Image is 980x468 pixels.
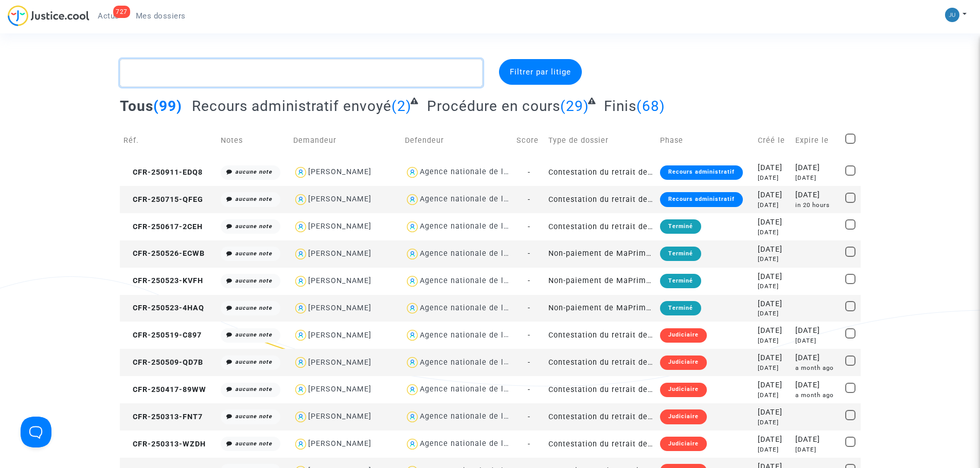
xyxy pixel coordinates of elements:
div: [DATE] [758,190,788,201]
div: [DATE] [758,391,788,400]
div: [PERSON_NAME] [308,195,371,203]
i: aucune note [235,305,272,311]
div: [PERSON_NAME] [308,358,371,367]
i: aucune note [235,331,272,338]
td: Contestation du retrait de [PERSON_NAME] par l'ANAH (mandataire) [545,186,656,213]
span: - [528,168,530,177]
div: [PERSON_NAME] [308,304,371,312]
div: Recours administratif [660,192,743,207]
span: (29) [560,98,589,115]
div: [PERSON_NAME] [308,331,371,340]
div: a month ago [795,364,838,372]
span: Procédure en cours [427,98,560,115]
div: [DATE] [795,162,838,174]
img: icon-user.svg [293,247,308,261]
div: [DATE] [795,445,838,454]
img: icon-user.svg [293,301,308,316]
span: Filtrer par litige [510,67,571,77]
iframe: Help Scout Beacon - Open [21,417,51,447]
img: jc-logo.svg [8,5,90,26]
img: icon-user.svg [405,219,420,234]
td: Contestation du retrait de [PERSON_NAME] par l'ANAH (mandataire) [545,430,656,458]
div: Terminé [660,274,701,288]
div: Terminé [660,219,701,234]
div: Agence nationale de l'habitat [420,249,533,258]
span: (2) [391,98,412,115]
span: CFR-250313-FNT7 [123,413,203,421]
div: [DATE] [758,364,788,372]
span: - [528,440,530,448]
img: icon-user.svg [405,247,420,261]
div: [DATE] [758,228,788,237]
td: Type de dossier [545,122,656,159]
img: b1d492b86f2d46b947859bee3e508d1e [945,8,959,22]
div: Agence nationale de l'habitat [420,276,533,285]
img: icon-user.svg [293,165,308,180]
div: [DATE] [758,255,788,264]
div: in 20 hours [795,201,838,210]
div: [DATE] [795,352,838,364]
div: 727 [113,6,130,18]
span: CFR-250519-C897 [123,331,202,340]
div: [DATE] [758,244,788,255]
span: - [528,413,530,421]
span: - [528,276,530,285]
img: icon-user.svg [293,382,308,397]
img: icon-user.svg [293,219,308,234]
td: Réf. [120,122,218,159]
span: CFR-250313-WZDH [123,440,206,448]
div: [PERSON_NAME] [308,385,371,394]
td: Demandeur [290,122,401,159]
span: Finis [604,98,636,115]
span: - [528,385,530,394]
i: aucune note [235,250,272,257]
img: icon-user.svg [293,409,308,424]
div: Judiciaire [660,409,707,424]
td: Notes [217,122,290,159]
span: CFR-250523-KVFH [123,276,203,285]
div: [DATE] [795,174,838,182]
div: Agence nationale de l'habitat [420,167,533,176]
img: icon-user.svg [293,437,308,452]
div: [DATE] [795,325,838,336]
div: Agence nationale de l'habitat [420,439,533,448]
div: Agence nationale de l'habitat [420,385,533,394]
i: aucune note [235,223,272,230]
img: icon-user.svg [405,382,420,397]
span: CFR-250715-QFEG [123,195,203,204]
div: [DATE] [758,298,788,310]
div: Agence nationale de l'habitat [420,195,533,203]
div: [PERSON_NAME] [308,276,371,285]
div: [DATE] [758,380,788,391]
img: icon-user.svg [293,355,308,370]
i: aucune note [235,386,272,392]
td: Contestation du retrait de [PERSON_NAME] par l'ANAH (mandataire) [545,376,656,403]
div: [DATE] [758,201,788,210]
div: [PERSON_NAME] [308,412,371,421]
img: icon-user.svg [293,274,308,289]
span: CFR-250526-ECWB [123,249,205,258]
div: [PERSON_NAME] [308,167,371,176]
td: Contestation du retrait de [PERSON_NAME] par l'ANAH (mandataire) [545,322,656,349]
div: [DATE] [758,174,788,182]
a: 727Actus [90,8,128,24]
div: [PERSON_NAME] [308,439,371,448]
span: CFR-250617-2CEH [123,222,203,231]
i: aucune note [235,440,272,447]
div: [DATE] [758,445,788,454]
div: Judiciaire [660,437,707,451]
div: [DATE] [758,309,788,318]
div: [DATE] [758,325,788,336]
i: aucune note [235,359,272,365]
td: Non-paiement de MaPrimeRenov' par l'ANAH (mandataire) [545,240,656,268]
i: aucune note [235,413,272,420]
img: icon-user.svg [405,274,420,289]
div: Terminé [660,301,701,315]
i: aucune note [235,196,272,202]
img: icon-user.svg [405,437,420,452]
td: Score [513,122,545,159]
img: icon-user.svg [405,409,420,424]
img: icon-user.svg [405,165,420,180]
img: icon-user.svg [405,192,420,207]
img: icon-user.svg [293,192,308,207]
